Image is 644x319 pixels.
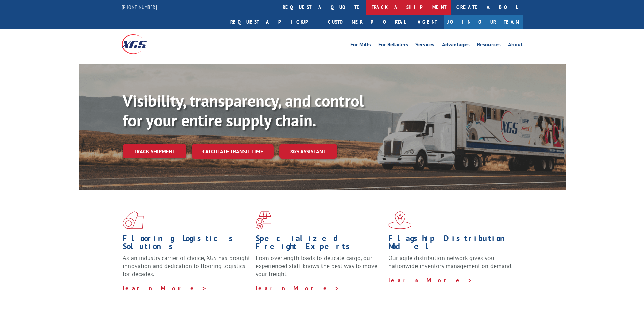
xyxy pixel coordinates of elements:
[388,211,412,229] img: xgs-icon-flagship-distribution-model-red
[388,234,516,254] h1: Flagship Distribution Model
[411,15,444,29] a: Agent
[350,42,371,49] a: For Mills
[122,4,157,10] a: [PHONE_NUMBER]
[323,15,411,29] a: Customer Portal
[225,15,323,29] a: Request a pickup
[256,211,271,229] img: xgs-icon-focused-on-flooring-red
[378,42,408,49] a: For Retailers
[442,42,470,49] a: Advantages
[477,42,501,49] a: Resources
[123,234,251,254] h1: Flooring Logistics Solutions
[388,276,473,284] a: Learn More >
[123,284,207,292] a: Learn More >
[256,234,383,254] h1: Specialized Freight Experts
[415,42,434,49] a: Services
[123,211,144,229] img: xgs-icon-total-supply-chain-intelligence-red
[508,42,523,49] a: About
[279,144,337,159] a: XGS ASSISTANT
[192,144,274,159] a: Calculate transit time
[256,254,383,284] p: From overlength loads to delicate cargo, our experienced staff knows the best way to move your fr...
[123,144,186,158] a: Track shipment
[123,254,250,278] span: As an industry carrier of choice, XGS has brought innovation and dedication to flooring logistics...
[256,284,340,292] a: Learn More >
[388,254,513,270] span: Our agile distribution network gives you nationwide inventory management on demand.
[444,15,523,29] a: Join Our Team
[123,90,364,131] b: Visibility, transparency, and control for your entire supply chain.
